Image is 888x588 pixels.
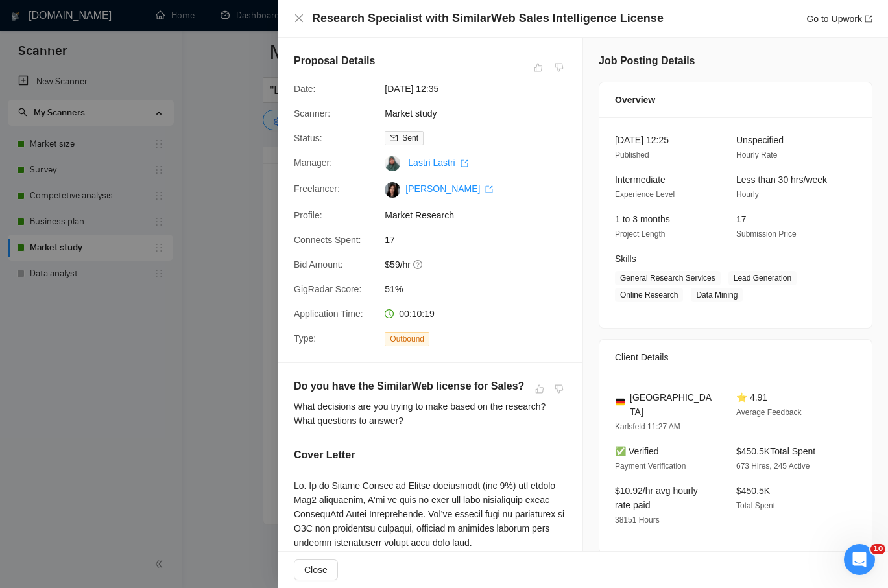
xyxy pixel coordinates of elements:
[615,229,665,239] span: Project Length
[385,233,579,247] span: 17
[485,185,493,193] span: export
[461,159,468,167] span: export
[294,13,304,24] button: Close
[615,486,698,510] span: $10.92/hr avg hourly rate paid
[399,309,435,319] span: 00:10:19
[385,257,579,272] span: $59/hr
[865,15,872,23] span: export
[736,446,815,456] span: $450.5K Total Spent
[615,93,655,107] span: Overview
[615,462,686,471] span: Payment Verification
[615,515,660,524] span: 38151 Hours
[294,309,363,319] span: Application Time:
[615,174,666,185] span: Intermediate
[615,422,680,431] span: Karlsfeld 11:27 AM
[736,408,802,417] span: Average Feedback
[304,563,328,577] span: Close
[312,10,664,27] h4: Research Specialist with SimilarWeb Sales Intelligence License
[736,135,784,145] span: Unspecified
[615,271,721,285] span: General Research Services
[736,486,770,496] span: $450.5K
[294,284,361,294] span: GigRadar Score:
[294,399,567,428] div: What decisions are you trying to make based on the research? What questions to answer?
[385,282,579,296] span: 51%
[402,134,418,143] span: Sent
[615,253,636,264] span: Skills
[728,271,797,285] span: Lead Generation
[736,214,747,224] span: 17
[294,559,338,580] button: Close
[294,183,340,194] span: Freelancer:
[736,392,767,403] span: ⭐ 4.91
[385,106,579,121] span: Market study
[615,150,649,159] span: Published
[870,544,885,554] span: 10
[294,133,322,143] span: Status:
[615,135,669,145] span: [DATE] 12:25
[294,84,315,94] span: Date:
[615,190,675,199] span: Experience Level
[294,108,330,119] span: Scanner:
[736,174,827,185] span: Less than 30 hrs/week
[736,229,797,239] span: Submission Price
[390,134,398,142] span: mail
[615,214,670,224] span: 1 to 3 months
[615,288,683,302] span: Online Research
[691,288,743,302] span: Data Mining
[294,53,375,69] h5: Proposal Details
[736,150,777,159] span: Hourly Rate
[615,446,659,456] span: ✅ Verified
[294,259,343,270] span: Bid Amount:
[616,397,625,406] img: 🇩🇪
[294,447,355,463] h5: Cover Letter
[294,210,322,220] span: Profile:
[294,333,316,344] span: Type:
[408,158,468,168] a: Lastri Lastri export
[806,14,872,24] a: Go to Upworkexport
[599,53,695,69] h5: Job Posting Details
[736,462,810,471] span: 673 Hires, 245 Active
[385,208,579,222] span: Market Research
[294,379,526,394] h5: Do you have the SimilarWeb license for Sales?
[294,13,304,23] span: close
[413,259,424,270] span: question-circle
[294,158,332,168] span: Manager:
[405,183,493,194] a: [PERSON_NAME] export
[630,390,715,419] span: [GEOGRAPHIC_DATA]
[385,82,579,96] span: [DATE] 12:35
[294,235,361,245] span: Connects Spent:
[615,340,856,375] div: Client Details
[385,182,400,198] img: c1oV3yLnNhHSSXY-kN5g-0FnBm58pJ_1XhJH_oHvHp97NyJPEDcUxN0o8ryCzTec45
[385,332,429,346] span: Outbound
[844,544,875,575] iframe: Intercom live chat
[736,190,759,199] span: Hourly
[385,309,394,318] span: clock-circle
[736,501,775,510] span: Total Spent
